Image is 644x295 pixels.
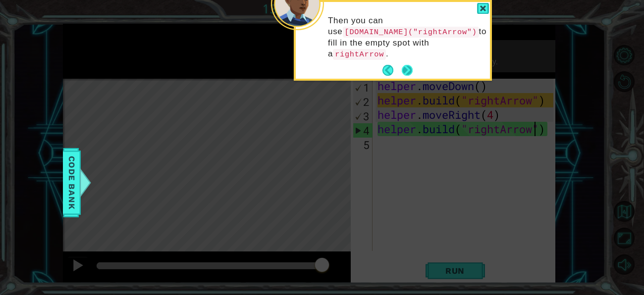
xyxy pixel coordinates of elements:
button: Back [382,65,402,76]
p: Then you can use to fill in the empty spot with a . [328,15,483,60]
code: rightArrow [333,49,386,60]
span: Code Bank [64,152,80,213]
code: [DOMAIN_NAME]("rightArrow") [343,27,479,38]
button: Next [402,65,413,76]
